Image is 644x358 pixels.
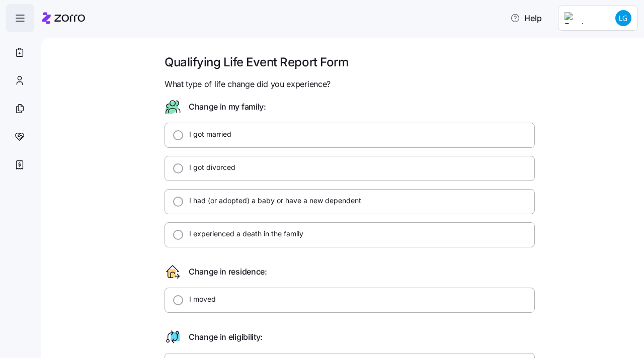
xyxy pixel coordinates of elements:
[502,8,550,28] button: Help
[565,12,601,24] img: Employer logo
[189,331,263,343] span: Change in eligibility:
[183,294,216,304] label: I moved
[165,78,331,91] span: What type of life change did you experience?
[183,229,303,239] label: I experienced a death in the family
[189,101,266,113] span: Change in my family:
[615,10,631,26] img: 1ea1e8c37e260f6b941067212286fb60
[183,129,231,139] label: I got married
[183,196,361,206] label: I had (or adopted) a baby or have a new dependent
[510,12,542,24] span: Help
[189,265,267,278] span: Change in residence:
[165,54,535,70] h1: Qualifying Life Event Report Form
[183,162,235,172] label: I got divorced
